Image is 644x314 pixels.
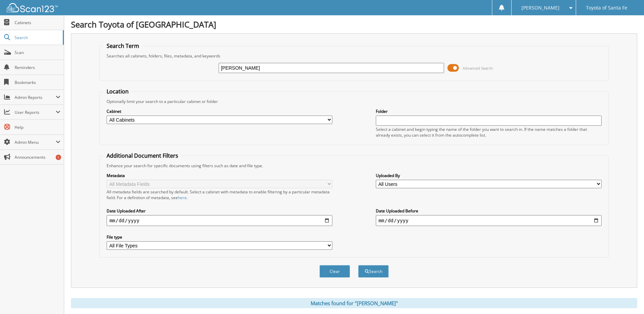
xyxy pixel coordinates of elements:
[15,65,60,70] span: Reminders
[103,88,132,95] legend: Location
[586,6,627,10] span: Toyota of Santa Fe
[15,20,60,25] span: Cabinets
[15,139,56,145] span: Admin Menu
[376,173,602,178] label: Uploaded By
[56,155,61,160] div: 1
[107,208,332,214] label: Date Uploaded After
[376,215,602,226] input: end
[376,108,602,114] label: Folder
[358,265,389,278] button: Search
[103,163,605,169] div: Enhance your search for specific documents using filters such as date and file type.
[103,42,143,50] legend: Search Term
[376,208,602,214] label: Date Uploaded Before
[15,80,60,85] span: Bookmarks
[15,154,60,160] span: Announcements
[521,6,559,10] span: [PERSON_NAME]
[15,35,59,40] span: Search
[103,152,182,159] legend: Additional Document Filters
[15,109,56,115] span: User Reports
[15,124,60,130] span: Help
[15,50,60,55] span: Scan
[107,173,332,178] label: Metadata
[107,234,332,240] label: File type
[103,99,605,104] div: Optionally limit your search to a particular cabinet or folder
[15,94,56,100] span: Admin Reports
[71,19,637,30] h1: Search Toyota of [GEOGRAPHIC_DATA]
[319,265,350,278] button: Clear
[376,126,602,138] div: Select a cabinet and begin typing the name of the folder you want to search in. If the name match...
[463,66,493,71] span: Advanced Search
[107,108,332,114] label: Cabinet
[178,195,187,200] a: here
[7,3,58,12] img: scan123-logo-white.svg
[71,298,637,308] div: Matches found for "[PERSON_NAME]"
[107,189,332,200] div: All metadata fields are searched by default. Select a cabinet with metadata to enable filtering b...
[103,53,605,59] div: Searches all cabinets, folders, files, metadata, and keywords
[107,215,332,226] input: start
